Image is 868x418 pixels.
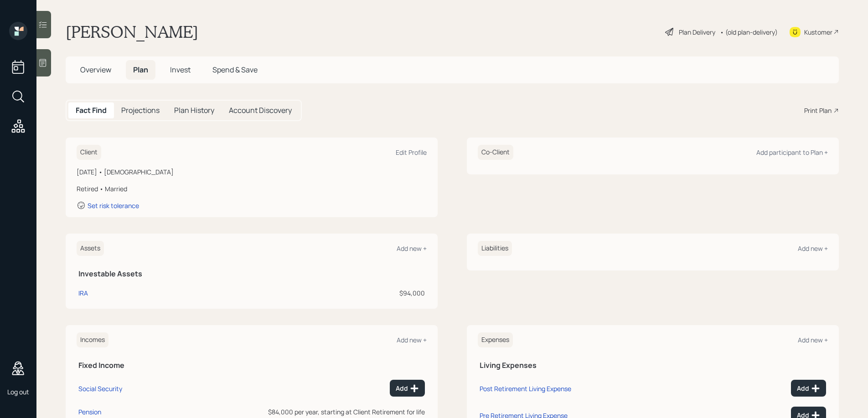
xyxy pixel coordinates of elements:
div: Add participant to Plan + [756,148,828,157]
h6: Expenses [478,332,513,347]
h5: Plan History [174,106,214,115]
div: Add new + [798,336,828,344]
div: IRA [78,288,88,298]
div: • (old plan-delivery) [720,27,778,37]
h5: Investable Assets [78,270,425,278]
div: Post Retirement Living Expense [480,384,571,393]
div: Pension [78,408,101,416]
h5: Account Discovery [229,106,292,115]
div: Retired • Married [77,184,427,194]
h6: Liabilities [478,241,512,256]
div: $84,000 per year, starting at Client Retirement for life [203,407,425,417]
span: Spend & Save [212,65,258,75]
div: Plan Delivery [679,27,715,37]
h5: Living Expenses [480,361,826,370]
h6: Client [77,145,101,160]
div: Set risk tolerance [88,201,139,210]
h5: Projections [121,106,160,115]
div: Edit Profile [396,148,427,157]
h6: Incomes [77,332,108,347]
div: [DATE] • [DEMOGRAPHIC_DATA] [77,167,427,177]
div: Log out [7,387,29,396]
button: Add [791,380,826,397]
h5: Fixed Income [78,361,425,370]
h1: [PERSON_NAME] [66,22,198,42]
span: Plan [133,65,148,75]
h6: Co-Client [478,145,513,160]
h6: Assets [77,241,104,256]
div: Add [396,384,419,393]
span: Invest [170,65,191,75]
div: Social Security [78,384,122,393]
div: Kustomer [804,27,832,37]
div: Add [797,384,820,393]
div: Print Plan [804,106,832,115]
div: Add new + [397,336,427,344]
div: $94,000 [187,288,425,298]
div: Add new + [798,244,828,253]
button: Add [390,380,425,397]
span: Overview [80,65,111,75]
div: Add new + [397,244,427,253]
h5: Fact Find [76,106,107,115]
